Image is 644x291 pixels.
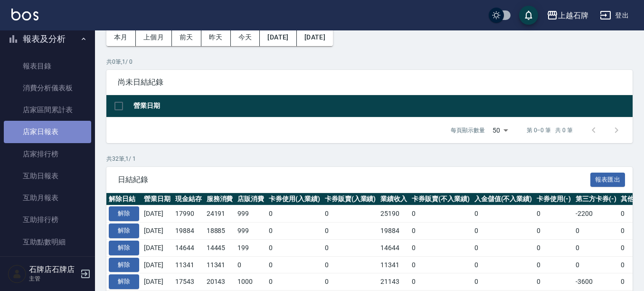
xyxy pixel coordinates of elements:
td: 11341 [204,256,236,273]
td: 199 [235,239,266,256]
td: 0 [534,205,573,223]
td: 1000 [235,273,266,291]
td: 0 [266,205,322,223]
td: 0 [573,223,619,240]
td: 999 [235,205,266,223]
td: 17990 [173,205,204,223]
button: 登出 [596,7,633,24]
td: 999 [235,223,266,240]
td: 0 [573,239,619,256]
td: [DATE] [142,256,173,273]
span: 尚未日結紀錄 [118,78,621,87]
td: 25190 [378,205,409,223]
button: save [519,6,538,25]
td: 0 [266,256,322,273]
button: 今天 [231,29,260,46]
th: 營業日期 [142,193,173,205]
a: 店家日報表 [4,121,91,143]
td: 0 [266,223,322,240]
td: 0 [472,273,535,291]
td: 14445 [204,239,236,256]
td: 0 [534,239,573,256]
td: 0 [534,273,573,291]
a: 互助業績報表 [4,253,91,275]
td: 24191 [204,205,236,223]
button: [DATE] [260,29,296,46]
a: 互助點數明細 [4,231,91,253]
button: 解除 [109,206,139,221]
td: [DATE] [142,223,173,240]
p: 主管 [29,274,77,283]
th: 業績收入 [378,193,409,205]
th: 卡券使用(-) [534,193,573,205]
button: 報表及分析 [4,27,91,51]
td: 18885 [204,223,236,240]
td: 19884 [378,223,409,240]
th: 卡券販賣(入業績) [322,193,379,205]
td: 0 [534,223,573,240]
img: Logo [11,9,38,20]
h5: 石牌店石牌店 [29,265,77,274]
a: 互助月報表 [4,187,91,209]
td: 14644 [378,239,409,256]
th: 店販消費 [235,193,266,205]
div: 50 [489,117,511,143]
td: -2200 [573,205,619,223]
td: 0 [322,205,379,223]
td: 14644 [173,239,204,256]
td: 0 [322,273,379,291]
th: 服務消費 [204,193,236,205]
td: 0 [235,256,266,273]
button: 報表匯出 [590,173,625,187]
td: 17543 [173,273,204,291]
button: 解除 [109,274,139,289]
p: 每頁顯示數量 [451,126,485,135]
th: 第三方卡券(-) [573,193,619,205]
div: 上越石牌 [558,10,588,21]
button: 前天 [172,29,201,46]
button: 解除 [109,223,139,238]
td: 0 [409,223,472,240]
a: 報表匯出 [590,175,625,184]
span: 日結紀錄 [118,175,590,184]
button: 本月 [106,29,136,46]
th: 卡券販賣(不入業績) [409,193,472,205]
button: [DATE] [297,29,333,46]
td: 0 [409,273,472,291]
td: 0 [472,205,535,223]
td: 19884 [173,223,204,240]
button: 解除 [109,241,139,255]
td: 0 [409,239,472,256]
td: 0 [409,256,472,273]
td: 11341 [378,256,409,273]
a: 店家排行榜 [4,143,91,165]
img: Person [8,264,27,283]
p: 共 32 筆, 1 / 1 [106,155,633,163]
td: 0 [409,205,472,223]
td: 0 [534,256,573,273]
td: 0 [322,256,379,273]
td: 0 [266,239,322,256]
th: 卡券使用(入業績) [266,193,322,205]
td: 20143 [204,273,236,291]
a: 店家區間累計表 [4,99,91,121]
td: 0 [472,256,535,273]
button: 昨天 [201,29,231,46]
td: [DATE] [142,239,173,256]
button: 上越石牌 [543,6,592,25]
td: 0 [573,256,619,273]
td: 0 [472,223,535,240]
th: 營業日期 [131,95,633,117]
button: 解除 [109,258,139,272]
td: 11341 [173,256,204,273]
td: 0 [322,223,379,240]
td: 0 [472,239,535,256]
a: 互助日報表 [4,165,91,187]
p: 共 0 筆, 1 / 0 [106,58,633,66]
th: 現金結存 [173,193,204,205]
p: 第 0–0 筆 共 0 筆 [527,126,573,135]
td: 21143 [378,273,409,291]
td: 0 [266,273,322,291]
td: [DATE] [142,273,173,291]
th: 入金儲值(不入業績) [472,193,535,205]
